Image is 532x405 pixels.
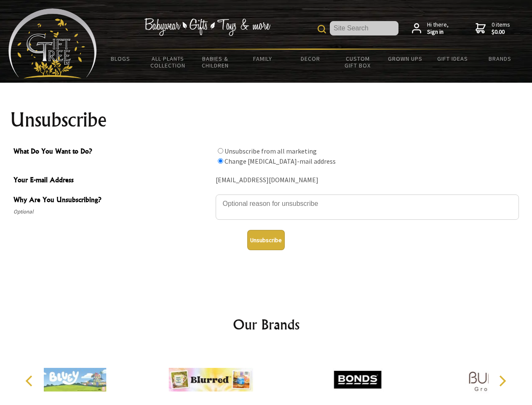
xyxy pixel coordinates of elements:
span: 0 items [492,21,510,36]
h2: Our Brands [17,314,516,335]
strong: $0.00 [492,28,510,36]
a: 0 items$0.00 [476,21,510,36]
div: [EMAIL_ADDRESS][DOMAIN_NAME] [216,174,519,187]
strong: Sign in [427,28,449,36]
button: Previous [21,372,40,390]
span: Your E-mail Address [13,175,211,187]
a: Decor [286,50,334,67]
a: Custom Gift Box [334,50,382,74]
button: Next [493,372,511,390]
input: Site Search [330,21,398,35]
h1: Unsubscribe [10,110,522,130]
a: Gift Ideas [429,50,476,67]
span: Optional [13,207,211,217]
input: What Do You Want to Do? [218,158,223,164]
a: Hi there,Sign in [412,21,449,36]
a: Family [239,50,287,67]
a: Grown Ups [381,50,429,67]
label: Change [MEDICAL_DATA]-mail address [225,157,336,165]
a: BLOGS [97,50,144,67]
span: Hi there, [427,21,449,36]
img: product search [318,25,326,33]
a: Brands [476,50,524,67]
a: All Plants Collection [144,50,192,74]
span: What Do You Want to Do? [13,146,211,158]
button: Unsubscribe [247,230,285,250]
img: Babywear - Gifts - Toys & more [144,18,270,36]
textarea: Why Are You Unsubscribing? [216,194,519,220]
img: Babyware - Gifts - Toys and more... [8,8,97,78]
label: Unsubscribe from all marketing [225,147,317,155]
input: What Do You Want to Do? [218,148,223,154]
span: Why Are You Unsubscribing? [13,194,211,207]
a: Babies & Children [192,50,239,74]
